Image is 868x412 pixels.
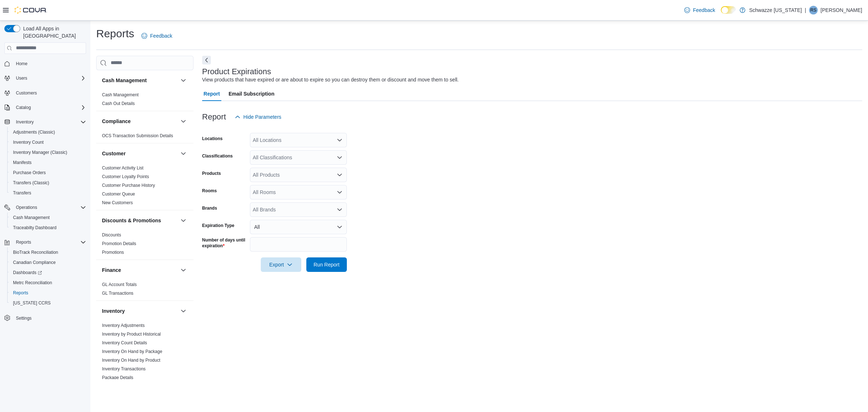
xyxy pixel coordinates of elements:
[202,153,233,159] label: Classifications
[102,366,146,372] span: Inventory Transactions
[10,138,86,147] span: Inventory Count
[102,241,136,247] span: Promotion Details
[809,6,818,14] div: River Smith
[102,101,135,106] span: Cash Out Details
[102,191,135,197] span: Customer Queue
[7,247,89,257] button: BioTrack Reconciliation
[102,92,139,98] span: Cash Management
[202,56,211,64] button: Next
[821,6,862,14] p: [PERSON_NAME]
[7,127,89,137] button: Adjustments (Classic)
[102,217,178,224] button: Discounts & Promotions
[102,118,131,125] h3: Compliance
[10,248,61,257] a: BioTrack Reconciliation
[7,278,89,288] button: Metrc Reconciliation
[10,278,86,287] span: Metrc Reconciliation
[16,205,37,210] span: Operations
[250,220,347,234] button: All
[102,174,149,179] a: Customer Loyalty Points
[102,307,178,315] button: Inventory
[16,75,27,81] span: Users
[102,118,178,125] button: Compliance
[102,232,121,237] a: Discounts
[13,203,40,212] button: Operations
[102,249,124,255] span: Promotions
[10,158,34,167] a: Manifests
[102,332,161,337] a: Inventory by Product Historical
[10,189,34,197] a: Transfers
[13,238,34,247] button: Reports
[10,158,86,167] span: Manifests
[10,258,59,267] a: Canadian Compliance
[337,137,342,143] button: Open list of options
[16,315,31,321] span: Settings
[102,282,137,287] span: GL Account Totals
[96,280,193,300] div: Finance
[337,155,342,160] button: Open list of options
[102,340,147,346] span: Inventory Count Details
[179,76,188,85] button: Cash Management
[16,119,34,125] span: Inventory
[10,299,86,307] span: Washington CCRS
[102,77,178,84] button: Cash Management
[102,307,125,315] h3: Inventory
[7,168,89,178] button: Purchase Orders
[13,190,31,196] span: Transfers
[1,312,89,323] button: Settings
[102,357,160,363] span: Inventory On Hand by Product
[13,129,55,135] span: Adjustments (Classic)
[13,88,86,97] span: Customers
[1,102,89,113] button: Catalog
[102,375,133,380] a: Package Details
[102,349,162,354] span: Inventory On Hand by Package
[7,147,89,157] button: Inventory Manager (Classic)
[16,61,27,67] span: Home
[10,148,70,157] a: Inventory Manager (Classic)
[7,157,89,168] button: Manifests
[10,178,52,187] a: Transfers (Classic)
[10,138,47,147] a: Inventory Count
[179,216,188,225] button: Discounts & Promotions
[102,266,121,274] h3: Finance
[102,133,173,138] a: OCS Transaction Submission Details
[13,215,50,220] span: Cash Management
[13,238,86,247] span: Reports
[7,298,89,308] button: [US_STATE] CCRS
[10,128,58,136] a: Adjustments (Classic)
[102,282,137,287] a: GL Account Totals
[13,300,51,306] span: [US_STATE] CCRS
[7,178,89,188] button: Transfers (Classic)
[243,113,281,121] span: Hide Parameters
[179,149,188,158] button: Customer
[810,6,817,14] span: RS
[102,217,161,224] h3: Discounts & Promotions
[13,150,67,155] span: Inventory Manager (Classic)
[1,73,89,83] button: Users
[102,340,147,345] a: Inventory Count Details
[693,7,715,14] span: Feedback
[96,164,193,210] div: Customer
[721,6,736,14] input: Dark Mode
[102,165,144,171] span: Customer Activity List
[337,189,342,195] button: Open list of options
[10,278,55,287] a: Metrc Reconciliation
[13,260,56,265] span: Canadian Compliance
[10,223,59,232] a: Traceabilty Dashboard
[202,171,221,176] label: Products
[102,200,133,205] a: New Customers
[805,6,806,14] p: |
[232,110,284,124] button: Hide Parameters
[102,150,125,157] h3: Customer
[179,117,188,126] button: Compliance
[10,289,31,297] a: Reports
[102,366,146,371] a: Inventory Transactions
[10,178,86,187] span: Transfers (Classic)
[7,188,89,198] button: Transfers
[13,89,40,97] a: Customers
[10,223,86,232] span: Traceabilty Dashboard
[202,223,234,228] label: Expiration Type
[13,313,86,322] span: Settings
